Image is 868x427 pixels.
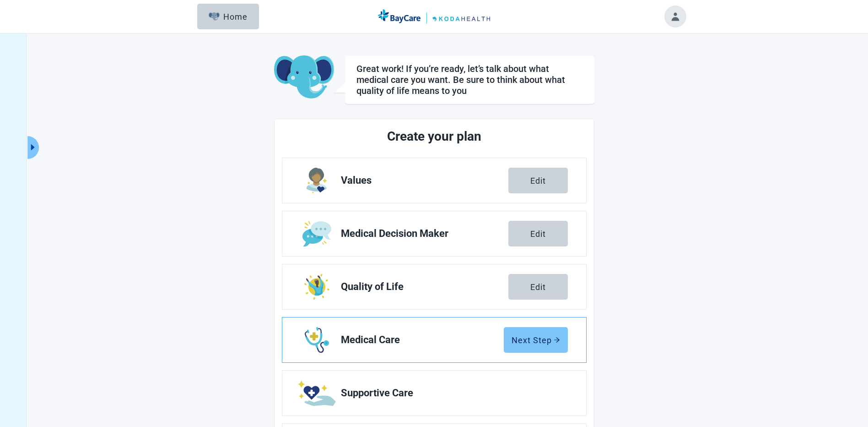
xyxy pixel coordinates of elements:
[508,274,568,300] button: Edit
[341,334,504,345] span: Medical Care
[508,168,568,193] button: Edit
[508,221,568,246] button: Edit
[27,136,39,159] button: Expand menu
[530,229,546,238] div: Edit
[341,281,508,292] span: Quality of Life
[282,318,586,362] a: Edit Medical Care section
[356,63,583,96] h1: Great work! If you’re ready, let’s talk about what medical care you want. Be sure to think about ...
[209,12,248,21] div: Home
[209,12,220,21] img: Elephant
[282,371,586,416] a: Edit Supportive Care section
[664,5,686,27] button: Toggle account menu
[197,4,259,29] button: ElephantHome
[274,55,334,99] img: Koda Elephant
[282,158,586,203] a: Edit Values section
[341,175,508,186] span: Values
[316,126,552,147] h2: Create your plan
[282,211,586,256] a: Edit Medical Decision Maker section
[282,264,586,309] a: Edit Quality of Life section
[554,337,560,343] span: arrow-right
[530,176,546,185] div: Edit
[512,335,560,345] div: Next Step
[28,143,37,152] span: caret-right
[378,9,490,24] img: Koda Health
[504,327,568,353] button: Next Steparrow-right
[530,282,546,291] div: Edit
[341,228,508,239] span: Medical Decision Maker
[341,388,561,399] span: Supportive Care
